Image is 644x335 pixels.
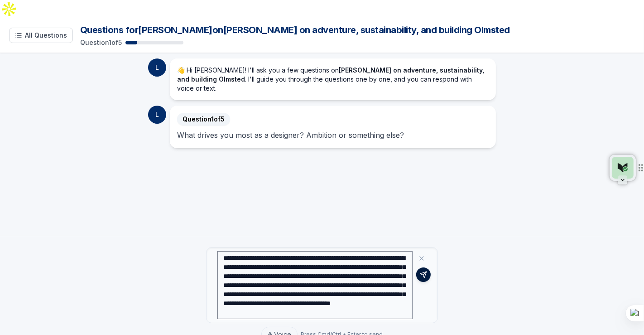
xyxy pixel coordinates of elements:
button: Show all questions [9,28,73,43]
h1: Questions for [PERSON_NAME] on [PERSON_NAME] on adventure, sustainability, and building Olmsted [80,24,635,36]
div: L [148,106,166,124]
span: 👋 [177,66,185,74]
div: What drives you most as a designer? Ambition or something else? [177,129,489,141]
span: Question 1 of 5 [177,113,230,126]
p: Hi [PERSON_NAME]! I'll ask you a few questions on . I'll guide you through the questions one by o... [177,66,489,93]
div: L [148,58,166,77]
span: All Questions [25,31,67,40]
p: Question 1 of 5 [80,38,122,47]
